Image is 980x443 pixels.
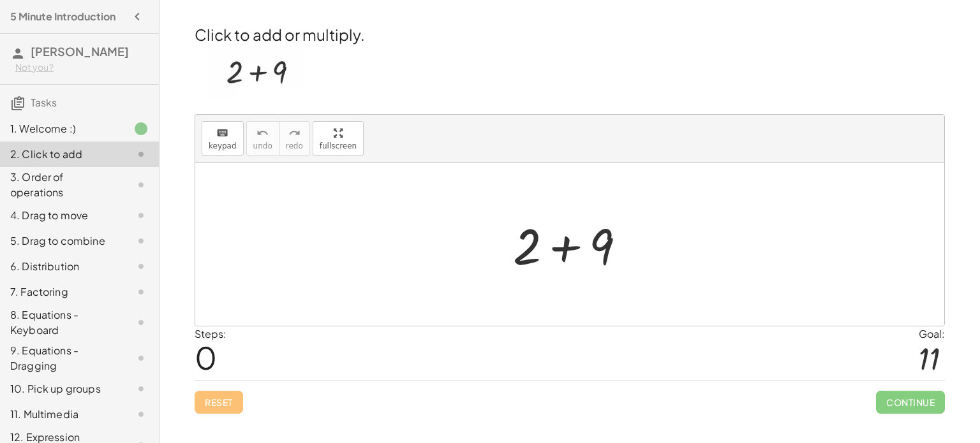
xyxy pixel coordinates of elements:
span: redo [286,142,303,150]
div: 2. Click to add [10,147,113,162]
i: Task finished. [133,121,149,136]
div: 11. Multimedia [10,407,113,422]
i: Task not started. [133,351,149,366]
span: 0 [195,338,217,377]
i: undo [256,126,269,141]
i: Task not started. [133,407,149,422]
button: fullscreen [313,121,364,156]
i: Task not started. [133,259,149,274]
div: Not you? [15,61,149,74]
i: redo [288,126,301,141]
span: keypad [209,142,237,150]
button: keyboardkeypad [202,121,244,156]
div: 8. Equations - Keyboard [10,307,113,338]
i: Task not started. [133,284,149,300]
span: undo [253,142,272,150]
div: 9. Equations - Dragging [10,343,113,374]
span: fullscreen [320,142,357,150]
img: acc24cad2d66776ab3378aca534db7173dae579742b331bb719a8ca59f72f8de.webp [210,45,304,101]
h2: Click to add or multiply. [195,24,945,45]
span: [PERSON_NAME] [31,44,129,59]
div: 5. Drag to combine [10,233,113,249]
button: undoundo [246,121,279,156]
button: redoredo [279,121,310,156]
div: 7. Factoring [10,284,113,300]
div: 1. Welcome :) [10,121,113,136]
div: Goal: [919,326,945,342]
i: Task not started. [133,315,149,330]
div: 6. Distribution [10,259,113,274]
i: Task not started. [133,208,149,223]
i: Task not started. [133,177,149,192]
i: Task not started. [133,233,149,249]
div: 10. Pick up groups [10,381,113,396]
div: 4. Drag to move [10,208,113,223]
span: Tasks [31,96,57,109]
i: Task not started. [133,147,149,162]
i: Task not started. [133,381,149,396]
i: keyboard [216,126,228,141]
h4: 5 Minute Introduction [10,9,115,24]
div: 3. Order of operations [10,170,113,200]
label: Steps: [195,327,226,340]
